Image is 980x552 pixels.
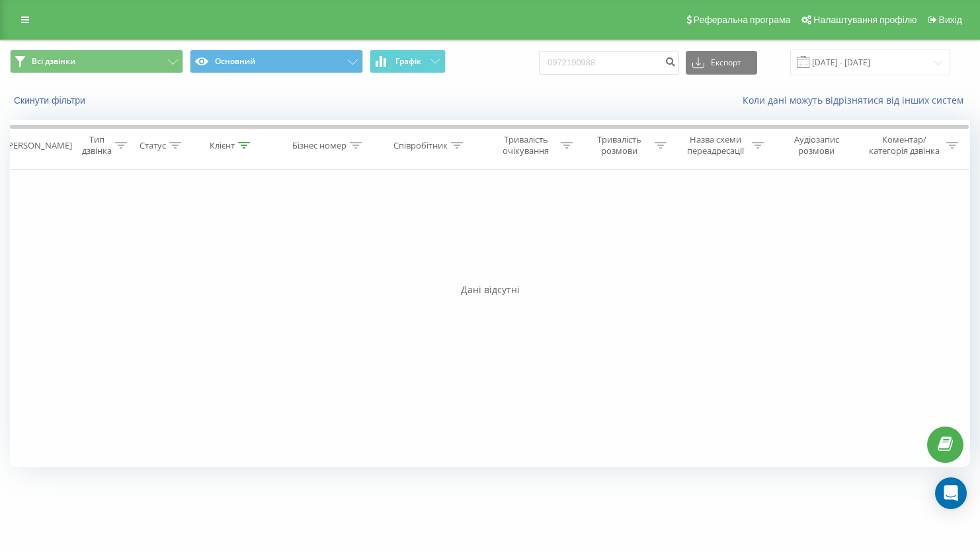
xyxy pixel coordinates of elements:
div: Статус [140,140,166,151]
span: Реферальна програма [694,15,791,25]
button: Графік [370,50,446,73]
div: Аудіозапис розмови [779,134,854,156]
div: Open Intercom Messenger [935,477,967,509]
div: [PERSON_NAME] [5,140,72,151]
div: Співробітник [393,140,448,151]
div: Коментар/категорія дзвінка [866,134,943,156]
span: Графік [395,57,421,66]
input: Пошук за номером [539,51,679,75]
div: Клієнт [210,140,235,151]
div: Тривалість очікування [494,134,557,156]
div: Назва схеми переадресації [682,134,749,156]
a: Коли дані можуть відрізнятися вiд інших систем [743,94,970,106]
button: Основний [190,50,363,73]
div: Тривалість розмови [588,134,651,156]
div: Бізнес номер [292,140,347,151]
span: Всі дзвінки [32,56,75,67]
span: Вихід [939,15,962,25]
button: Експорт [686,51,757,75]
div: Дані відсутні [10,283,970,296]
div: Тип дзвінка [82,134,112,156]
span: Налаштування профілю [813,15,917,25]
button: Скинути фільтри [10,94,92,106]
button: Всі дзвінки [10,50,183,73]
